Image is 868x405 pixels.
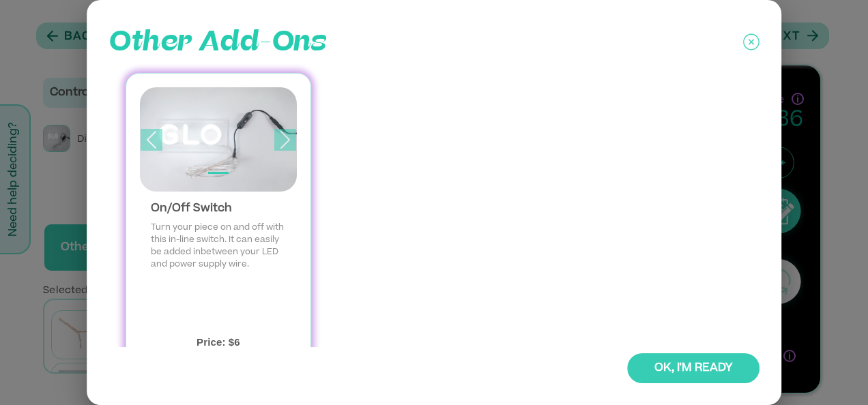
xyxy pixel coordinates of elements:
[151,202,286,215] div: On/Off Switch
[108,22,328,63] p: Other Add-Ons
[208,165,229,181] button: Slide 1
[627,353,759,383] button: OK, I'M READY
[140,87,297,192] img: 0 img
[151,335,286,350] p: Price: $ 6
[800,340,868,405] iframe: Chat Widget
[151,222,286,271] p: Turn your piece on and off with this in-line switch. It can easily be added inbetween your LED an...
